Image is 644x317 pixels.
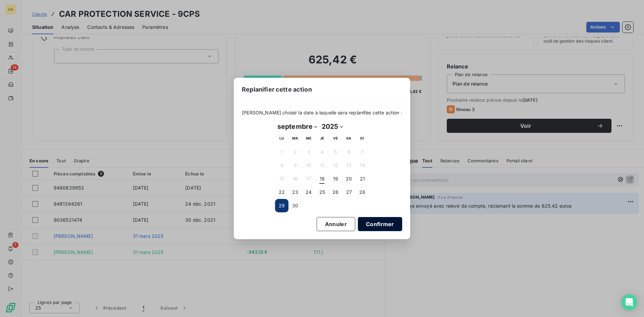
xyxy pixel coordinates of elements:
[275,186,288,199] button: 22
[342,145,356,159] button: 6
[358,217,402,231] button: Confirmer
[356,159,369,172] button: 14
[356,145,369,159] button: 7
[315,132,329,145] th: jeudi
[302,132,315,145] th: mercredi
[315,145,329,159] button: 4
[329,145,342,159] button: 5
[275,172,288,186] button: 15
[288,132,302,145] th: mardi
[242,85,312,94] span: Replanifier cette action
[275,132,288,145] th: lundi
[275,159,288,172] button: 8
[288,186,302,199] button: 23
[329,186,342,199] button: 26
[315,159,329,172] button: 11
[342,132,356,145] th: samedi
[288,172,302,186] button: 16
[342,186,356,199] button: 27
[356,172,369,186] button: 21
[356,186,369,199] button: 28
[315,186,329,199] button: 25
[342,159,356,172] button: 13
[302,172,315,186] button: 17
[275,199,288,212] button: 29
[302,145,315,159] button: 3
[315,172,329,186] button: 18
[356,132,369,145] th: dimanche
[275,145,288,159] button: 1
[302,159,315,172] button: 10
[288,159,302,172] button: 9
[302,186,315,199] button: 24
[621,294,637,310] div: Open Intercom Messenger
[317,217,355,231] button: Annuler
[329,172,342,186] button: 19
[288,199,302,212] button: 30
[288,145,302,159] button: 2
[342,172,356,186] button: 20
[242,109,402,116] span: [PERSON_NAME] choisir la date à laquelle sera replanifée cette action :
[329,159,342,172] button: 12
[329,132,342,145] th: vendredi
